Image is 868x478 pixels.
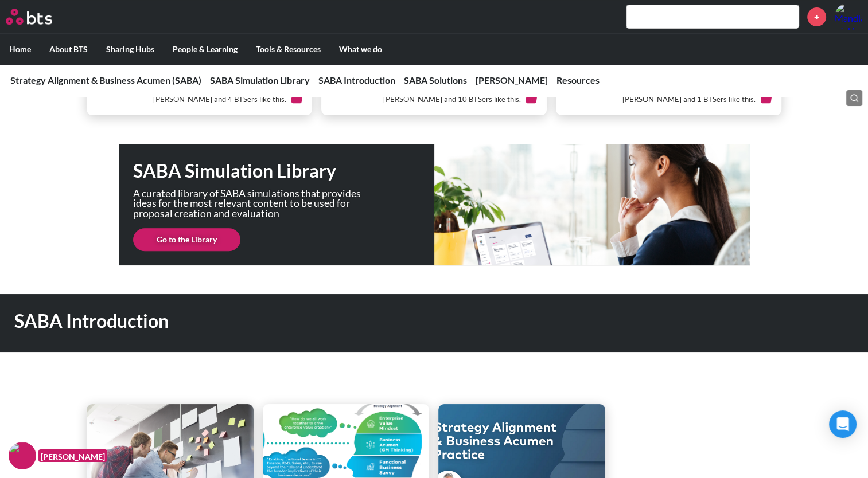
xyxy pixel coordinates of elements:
a: SABA Simulation Library [210,75,310,85]
label: Sharing Hubs [97,34,164,64]
label: What we do [330,34,391,64]
a: SABA Solutions [404,75,467,85]
a: + [807,7,826,26]
figcaption: [PERSON_NAME] [38,449,107,463]
div: Open Intercom Messenger [829,410,857,438]
label: Tools & Resources [247,34,330,64]
a: [PERSON_NAME] [476,75,548,85]
div: [PERSON_NAME] and 10 BTSers like this. [330,84,538,115]
label: People & Learning [164,34,247,64]
img: Mandla Makhubela [835,3,862,30]
a: Go home [6,9,73,25]
a: Resources [556,75,600,85]
div: [PERSON_NAME] and 4 BTSers like this. [96,84,303,115]
a: Strategy Alignment & Business Acumen (SABA) [10,75,201,85]
img: F [9,442,36,469]
p: A curated library of SABA simulations that provides ideas for the most relevant content to be use... [133,189,374,219]
a: SABA Introduction [318,75,395,85]
div: [PERSON_NAME] and 1 BTSers like this. [565,84,772,115]
h1: SABA Simulation Library [133,158,434,184]
img: BTS Logo [6,9,52,25]
label: About BTS [40,34,97,64]
a: Profile [835,3,862,30]
a: Go to the Library [133,228,240,251]
h1: SABA Introduction [14,308,602,334]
